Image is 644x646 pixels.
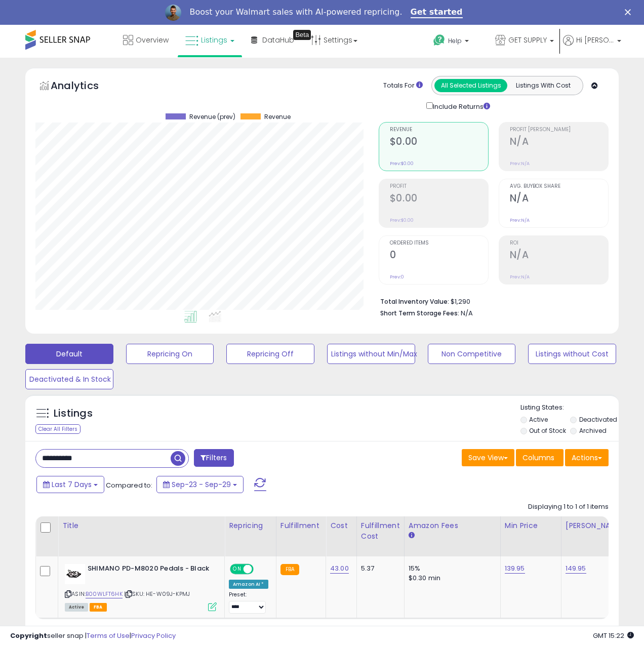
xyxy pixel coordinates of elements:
[380,297,449,306] b: Total Inventory Value:
[390,217,414,223] small: Prev: $0.00
[327,344,415,364] button: Listings without Min/Max
[520,403,619,413] p: Listing States:
[461,308,473,318] span: N/A
[428,344,516,364] button: Non Competitive
[505,520,557,531] div: Min Price
[172,479,231,490] span: Sep-23 - Sep-29
[390,184,488,189] span: Profit
[510,240,608,246] span: ROI
[390,240,488,246] span: Ordered Items
[65,564,217,610] div: ASIN:
[409,574,493,583] div: $0.30 min
[330,520,352,531] div: Cost
[264,113,291,120] span: Revenue
[510,136,608,149] h2: N/A
[126,344,214,364] button: Repricing On
[409,531,415,540] small: Amazon Fees.
[576,35,614,45] span: Hi [PERSON_NAME]
[566,520,626,531] div: [PERSON_NAME]
[448,36,462,45] span: Help
[262,35,294,45] span: DataHub
[565,449,609,466] button: Actions
[390,192,488,206] h2: $0.00
[528,502,609,512] div: Displaying 1 to 1 of 1 items
[425,26,486,58] a: Help
[194,449,233,467] button: Filters
[88,564,211,576] b: SHIMANO PD-M8020 Pedals - Black
[409,520,496,531] div: Amazon Fees
[62,520,220,531] div: Title
[419,100,502,112] div: Include Returns
[390,274,404,280] small: Prev: 0
[505,563,525,574] a: 139.95
[529,426,566,435] label: Out of Stock
[462,449,514,466] button: Save View
[434,79,507,92] button: All Selected Listings
[433,34,446,47] i: Get Help
[380,309,459,317] b: Short Term Storage Fees:
[411,7,463,18] a: Get started
[507,79,580,92] button: Listings With Cost
[579,415,617,424] label: Deactivated
[280,520,321,531] div: Fulfillment
[86,590,123,598] a: B00WLFT6HK
[361,520,400,542] div: Fulfillment Cost
[252,565,268,574] span: OFF
[510,127,608,133] span: Profit [PERSON_NAME]
[488,25,561,58] a: GET SUPPLY
[380,295,601,307] li: $1,290
[293,30,311,40] div: Tooltip anchor
[566,563,586,574] a: 149.95
[65,603,88,612] span: All listings currently available for purchase on Amazon
[330,563,349,574] a: 43.00
[390,249,488,263] h2: 0
[409,564,493,573] div: 15%
[280,564,299,575] small: FBA
[383,81,423,91] div: Totals For
[229,591,268,614] div: Preset:
[36,476,104,493] button: Last 7 Days
[87,631,130,640] a: Terms of Use
[189,7,402,17] div: Boost your Walmart sales with AI-powered repricing.
[579,426,607,435] label: Archived
[510,274,530,280] small: Prev: N/A
[229,520,272,531] div: Repricing
[361,564,396,573] div: 5.37
[390,127,488,133] span: Revenue
[51,78,118,95] h5: Analytics
[231,565,244,574] span: ON
[165,5,181,21] img: Profile image for Adrian
[124,590,190,598] span: | SKU: HE-W09J-KPMJ
[35,424,80,434] div: Clear All Filters
[189,113,235,120] span: Revenue (prev)
[303,25,365,55] a: Settings
[625,9,635,15] div: Close
[106,480,152,490] span: Compared to:
[563,35,621,58] a: Hi [PERSON_NAME]
[90,603,107,612] span: FBA
[510,192,608,206] h2: N/A
[390,160,414,167] small: Prev: $0.00
[510,160,530,167] small: Prev: N/A
[10,631,47,640] strong: Copyright
[529,415,548,424] label: Active
[510,184,608,189] span: Avg. Buybox Share
[52,479,92,490] span: Last 7 Days
[65,564,85,584] img: 41s9LH7N0iL._SL40_.jpg
[54,407,93,421] h5: Listings
[115,25,176,55] a: Overview
[131,631,176,640] a: Privacy Policy
[510,217,530,223] small: Prev: N/A
[593,631,634,640] span: 2025-10-7 15:22 GMT
[528,344,616,364] button: Listings without Cost
[201,35,227,45] span: Listings
[10,631,176,641] div: seller snap | |
[178,25,242,55] a: Listings
[229,580,268,589] div: Amazon AI *
[226,344,314,364] button: Repricing Off
[522,453,554,463] span: Columns
[390,136,488,149] h2: $0.00
[156,476,244,493] button: Sep-23 - Sep-29
[508,35,547,45] span: GET SUPPLY
[136,35,169,45] span: Overview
